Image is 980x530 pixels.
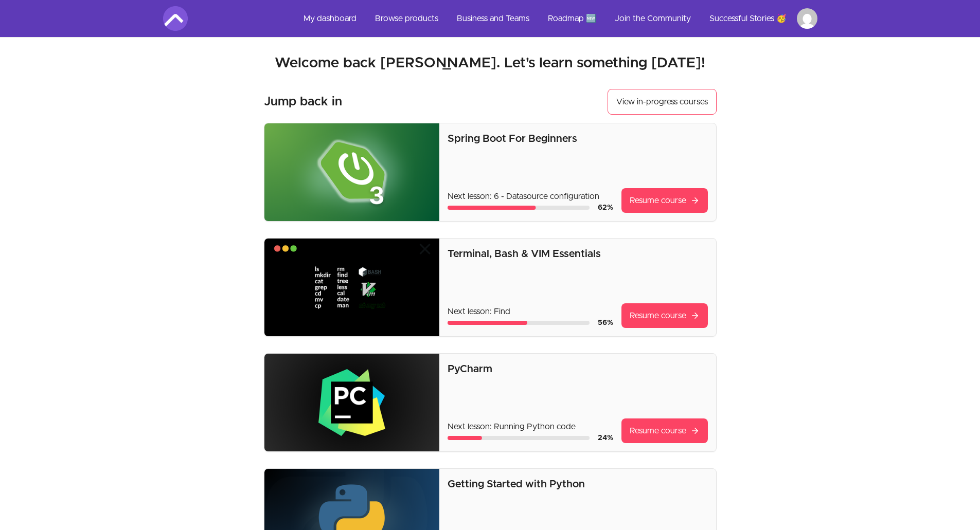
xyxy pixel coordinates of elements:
div: Course progress [448,206,589,210]
p: Terminal, Bash & VIM Essentials [448,247,707,261]
a: Resume course [621,188,708,213]
a: View in-progress courses [608,89,717,115]
img: Profile image for Stan Tolliver [797,8,817,29]
img: Product image for Spring Boot For Beginners [264,123,440,221]
img: Amigoscode logo [163,6,188,31]
a: Resume course [621,418,708,443]
a: Resume course [621,303,708,328]
h3: Jump back in [264,94,342,110]
span: 56 % [598,319,613,326]
p: Next lesson: Find [448,305,613,318]
img: Product image for PyCharm [264,354,440,451]
p: PyCharm [448,362,707,376]
div: Course progress [448,321,589,325]
nav: Main [295,6,817,31]
span: 24 % [598,434,613,442]
p: Getting Started with Python [448,477,707,491]
p: Spring Boot For Beginners [448,132,707,146]
a: Browse products [367,6,447,31]
p: Next lesson: Running Python code [448,421,613,433]
a: Roadmap 🆕 [540,6,604,31]
div: Course progress [448,436,589,440]
p: Next lesson: 6 - Datasource configuration [448,190,613,203]
a: Join the Community [607,6,699,31]
a: Business and Teams [449,6,538,31]
h2: Welcome back [PERSON_NAME]. Let's learn something [DATE]! [163,54,817,72]
a: Successful Stories 🥳 [701,6,795,31]
a: My dashboard [295,6,365,31]
span: 62 % [598,204,613,211]
img: Product image for Terminal, Bash & VIM Essentials [264,239,440,336]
